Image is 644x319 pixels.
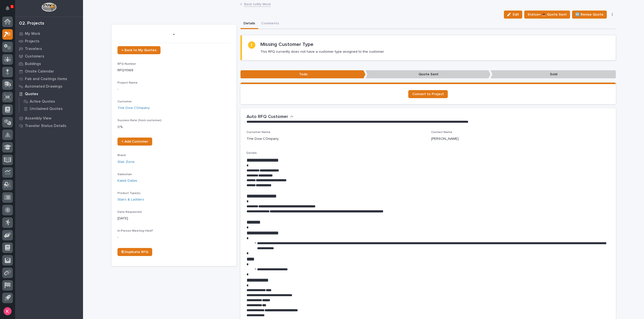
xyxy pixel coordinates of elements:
a: Kaleb Dallas [117,178,137,183]
span: Edit [513,12,519,17]
p: [PERSON_NAME] [431,136,459,142]
a: Traveler Status Details [15,122,83,130]
span: In-Person Meeting Held? [117,229,153,232]
p: Todo [240,70,366,79]
div: Notifications1 [6,6,13,14]
a: THe Dow COmpany [117,105,150,111]
p: Travelers [25,47,42,51]
a: Back toMy Work [244,1,271,7]
a: Automated Drawings [15,83,83,90]
button: Edit [504,11,522,19]
p: Sold [491,70,616,79]
span: Contact Name [431,131,452,134]
span: Salesman [117,173,132,176]
div: 02. Projects [19,21,44,26]
button: Comments [258,19,282,29]
p: My Work [25,32,40,36]
a: Unclaimed Quotes [19,105,83,112]
a: My Work [15,30,83,37]
a: Onsite Calendar [15,68,83,75]
p: Onsite Calendar [25,69,54,74]
span: Success Rate (from customer) [117,119,162,122]
p: Projects [25,39,39,44]
p: Unclaimed Quotes [30,107,63,111]
h2: Missing Customer Type [260,41,313,47]
p: 0 % [117,124,230,130]
a: ← Back to My Quotes [117,46,160,54]
span: 🆕 Revise Quote [575,12,603,18]
button: Details [240,19,258,29]
a: ⎘ Duplicate RFQ [117,248,152,256]
p: Customers [25,54,44,59]
p: [DATE] [117,216,230,221]
a: + Add Customer [117,138,152,146]
a: Buildings [15,60,83,68]
p: Traveler Status Details [25,124,66,128]
button: users-avatar [2,306,13,316]
span: Date Requested [117,211,142,214]
p: - [117,235,230,240]
span: Customer Name [247,131,270,134]
span: Product Type(s) [117,192,140,195]
p: RFQ11968 [117,68,230,73]
p: Quotes [25,92,38,96]
h2: Auto RFQ Customer [247,114,288,120]
img: Workspace Logo [42,3,56,12]
a: Projects [15,37,83,45]
span: ← Back to My Quotes [122,48,156,52]
button: Auto RFQ Customer [247,114,294,120]
p: This RFQ currently does not have a customer type assigned to the customer [260,49,384,54]
span: Status→ 📤 Quote Sent [528,12,567,18]
button: Notifications [2,3,13,14]
p: Active Quotes [30,99,55,104]
a: Fab and Coatings Items [15,75,83,83]
span: Project Name [117,81,138,84]
span: Brand [117,154,126,157]
p: Quote Sent [366,70,491,79]
a: Convert to Project [408,90,448,98]
a: Quotes [15,90,83,98]
span: Convert to Project [412,92,444,96]
button: Status→ 📤 Quote Sent [524,11,570,19]
a: Travelers [15,45,83,52]
a: Assembly View [15,114,83,122]
p: 1 [11,5,13,8]
p: THe Dow COmpany [247,136,279,142]
p: Fab and Coatings Items [25,77,67,81]
span: RFQ Number [117,62,136,66]
p: - [117,31,230,38]
a: Customers [15,52,83,60]
a: Active Quotes [19,98,83,105]
p: Assembly View [25,116,51,121]
span: ⎘ Duplicate RFQ [122,250,148,254]
a: Stair Zone [117,159,135,165]
p: Automated Drawings [25,84,62,89]
p: - [117,87,230,92]
button: 🆕 Revise Quote [572,11,607,19]
span: Customer [117,100,132,103]
span: Details [247,152,257,155]
p: Buildings [25,62,41,66]
a: Stairs & Ladders [117,197,144,202]
span: + Add Customer [122,140,148,143]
